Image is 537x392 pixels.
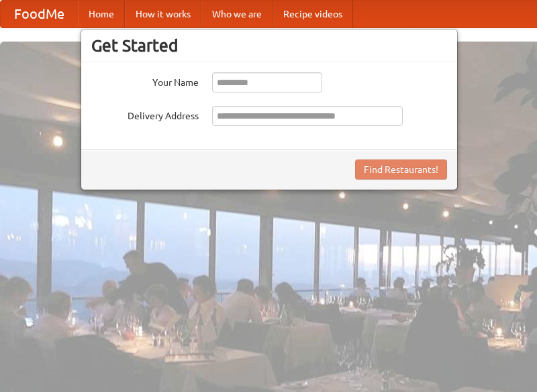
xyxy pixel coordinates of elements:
a: Who we are [201,1,273,27]
a: FoodMe [1,1,78,27]
button: Find Restaurants! [355,159,447,180]
a: Home [78,1,125,27]
h3: Get Started [91,36,447,56]
label: Delivery Address [91,106,199,123]
label: Your Name [91,72,199,89]
a: Recipe videos [273,1,353,27]
a: How it works [125,1,201,27]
